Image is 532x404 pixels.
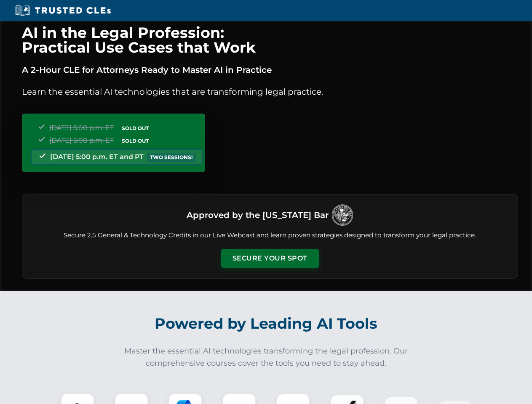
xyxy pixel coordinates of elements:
span: SOLD OUT [119,124,152,133]
h3: Approved by the [US_STATE] Bar [187,207,329,223]
span: [DATE] 5:00 p.m. ET [49,136,114,144]
button: Secure Your Spot [221,249,319,268]
img: Trusted CLEs [13,4,113,17]
p: Master the essential AI technologies transforming the legal profession. Our comprehensive courses... [119,345,414,369]
span: [DATE] 5:00 p.m. ET [49,124,114,132]
h1: AI in the Legal Profession: Practical Use Cases that Work [22,25,518,55]
img: Logo [332,205,353,226]
p: Learn the essential AI technologies that are transforming legal practice. [22,85,518,98]
p: Secure 2.5 General & Technology Credits in our Live Webcast and learn proven strategies designed ... [32,231,508,240]
h2: Powered by Leading AI Tools [33,309,500,338]
span: SOLD OUT [119,136,152,145]
p: A 2-Hour CLE for Attorneys Ready to Master AI in Practice [22,63,518,77]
